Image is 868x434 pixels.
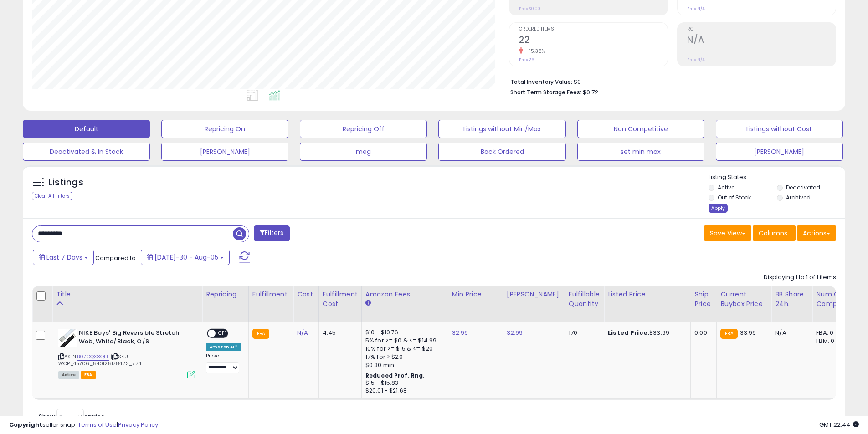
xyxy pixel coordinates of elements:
[577,143,704,161] button: set min max
[58,329,77,347] img: 41FBzyDcytL._SL40_.jpg
[206,290,245,299] div: Repricing
[254,225,289,241] button: Filters
[687,27,836,32] span: ROI
[9,421,158,429] div: seller snap | |
[33,250,94,265] button: Last 7 Days
[323,290,358,309] div: Fulfillment Cost
[118,420,158,429] a: Privacy Policy
[365,345,441,353] div: 10% for >= $15 & <= $20
[687,57,705,62] small: Prev: N/A
[365,361,441,369] div: $0.30 min
[161,143,288,161] button: [PERSON_NAME]
[716,120,843,138] button: Listings without Cost
[46,253,82,262] span: Last 7 Days
[58,371,79,379] span: All listings currently available for purchase on Amazon
[786,194,811,201] label: Archived
[775,329,805,337] div: N/A
[23,120,150,138] button: Default
[519,35,668,47] h2: 22
[687,6,705,11] small: Prev: N/A
[709,204,728,213] div: Apply
[519,6,540,11] small: Prev: $0.00
[687,35,836,47] h2: N/A
[216,330,230,337] span: OFF
[365,299,371,307] small: Amazon Fees.
[816,329,846,337] div: FBA: 0
[718,194,751,201] label: Out of Stock
[365,329,441,337] div: $10 - $10.76
[252,290,289,299] div: Fulfillment
[819,420,859,429] span: 2025-08-13 22:44 GMT
[577,120,704,138] button: Non Competitive
[300,143,427,161] button: meg
[608,328,649,337] b: Listed Price:
[141,250,230,265] button: [DATE]-30 - Aug-05
[507,328,523,337] a: 32.99
[78,420,117,429] a: Terms of Use
[95,254,137,262] span: Compared to:
[764,273,836,282] div: Displaying 1 to 1 of 1 items
[32,192,72,200] div: Clear All Filters
[816,337,846,345] div: FBM: 0
[510,88,581,96] b: Short Term Storage Fees:
[523,48,545,55] small: -15.38%
[704,225,751,241] button: Save View
[569,290,600,309] div: Fulfillable Quantity
[365,353,441,361] div: 17% for > $20
[608,290,687,299] div: Listed Price
[58,353,142,367] span: | SKU: WCP_45706_840128178423_7.74
[48,176,83,189] h5: Listings
[297,290,315,299] div: Cost
[79,329,190,348] b: NIKE Boys' Big Reversible Stretch Web, White/Black, O/S
[716,143,843,161] button: [PERSON_NAME]
[365,379,441,387] div: $15 - $15.83
[786,184,820,191] label: Deactivated
[797,225,836,241] button: Actions
[816,290,849,309] div: Num of Comp.
[438,143,565,161] button: Back Ordered
[206,343,241,351] div: Amazon AI *
[154,253,218,262] span: [DATE]-30 - Aug-05
[694,329,709,337] div: 0.00
[510,76,829,87] li: $0
[365,387,441,395] div: $20.01 - $21.68
[56,290,198,299] div: Title
[39,412,104,421] span: Show: entries
[206,353,241,373] div: Preset:
[452,328,468,337] a: 32.99
[507,290,561,299] div: [PERSON_NAME]
[569,329,597,337] div: 170
[519,57,534,62] small: Prev: 26
[58,329,195,378] div: ASIN:
[452,290,499,299] div: Min Price
[252,329,269,339] small: FBA
[753,225,796,241] button: Columns
[161,120,288,138] button: Repricing On
[297,328,308,337] a: N/A
[77,353,109,361] a: B07GQX8QLF
[81,371,96,379] span: FBA
[300,120,427,138] button: Repricing Off
[775,290,808,309] div: BB Share 24h.
[608,329,683,337] div: $33.99
[23,143,150,161] button: Deactivated & In Stock
[519,27,668,32] span: Ordered Items
[709,173,845,182] p: Listing States:
[583,88,598,97] span: $0.72
[759,229,787,238] span: Columns
[740,328,756,337] span: 33.99
[9,420,42,429] strong: Copyright
[323,329,354,337] div: 4.45
[365,372,425,379] b: Reduced Prof. Rng.
[365,290,444,299] div: Amazon Fees
[510,78,572,86] b: Total Inventory Value:
[718,184,734,191] label: Active
[720,290,767,309] div: Current Buybox Price
[365,337,441,345] div: 5% for >= $0 & <= $14.99
[694,290,713,309] div: Ship Price
[438,120,565,138] button: Listings without Min/Max
[720,329,737,339] small: FBA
